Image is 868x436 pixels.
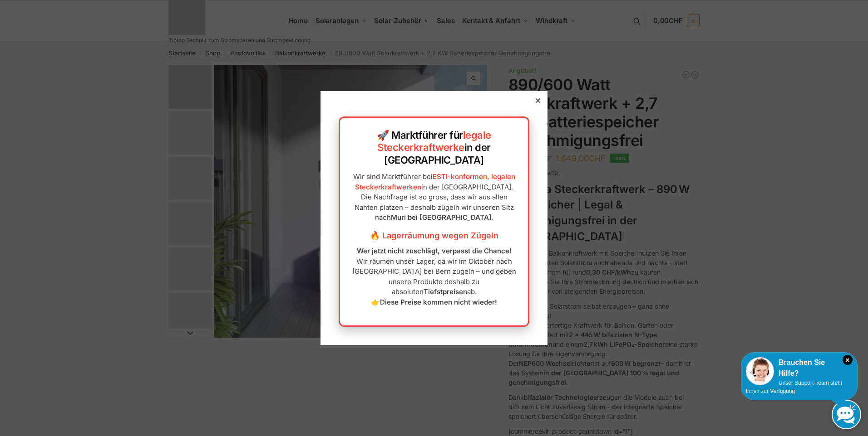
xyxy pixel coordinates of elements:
[746,357,774,385] img: Customer service
[391,213,492,222] strong: Muri bei [GEOGRAPHIC_DATA]
[380,298,497,306] strong: Diese Preise kommen nicht wieder!
[357,247,512,255] strong: Wer jetzt nicht zuschlägt, verpasst die Chance!
[424,287,467,296] strong: Tiefstpreisen
[377,129,491,154] a: legale Steckerkraftwerke
[746,357,853,379] div: Brauchen Sie Hilfe?
[843,355,853,365] i: Schließen
[349,230,519,242] h3: 🔥 Lagerräumung wegen Zügeln
[349,246,519,307] p: Wir räumen unser Lager, da wir im Oktober nach [GEOGRAPHIC_DATA] bei Bern zügeln – und geben unse...
[355,172,515,191] a: ESTI-konformen, legalen Steckerkraftwerken
[746,380,842,394] span: Unser Support-Team steht Ihnen zur Verfügung
[349,172,519,223] p: Wir sind Marktführer bei in der [GEOGRAPHIC_DATA]. Die Nachfrage ist so gross, dass wir aus allen...
[349,129,519,167] h2: 🚀 Marktführer für in der [GEOGRAPHIC_DATA]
